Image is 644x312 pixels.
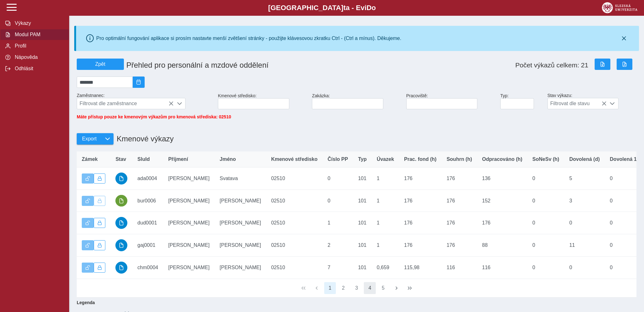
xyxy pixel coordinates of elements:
td: [PERSON_NAME] [215,256,266,279]
span: Odpracováno (h) [482,156,522,162]
h1: Přehled pro personální a mzdové oddělení [124,58,406,72]
td: gaj0001 [132,234,163,257]
button: Uzamknout [94,240,106,250]
b: Legenda [74,298,634,308]
span: SluId [137,156,150,162]
button: 1 [324,282,336,294]
td: 101 [353,256,372,279]
td: 02510 [266,190,323,212]
td: 176 [399,190,441,212]
span: Profil [13,43,64,49]
td: [PERSON_NAME] [163,256,215,279]
button: Výkaz je odemčen. [82,218,94,228]
h1: Kmenové výkazy [114,131,174,146]
button: Výkaz je odemčen. [82,263,94,273]
td: 1 [372,190,399,212]
td: 0,659 [372,256,399,279]
td: 1 [372,212,399,234]
button: schváleno [115,217,127,229]
div: Zakázka: [309,91,403,112]
button: Výkaz je odemčen. [82,173,94,184]
td: 152 [477,190,527,212]
div: Pro optimální fungování aplikace si prosím nastavte menší zvětšení stránky - použijte klávesovou ... [96,36,401,41]
td: Svatava [215,167,266,190]
td: 101 [353,190,372,212]
td: 0 [527,234,564,257]
td: 116 [477,256,527,279]
span: Příjmení [168,156,188,162]
button: Export do PDF [617,59,632,70]
span: Export [82,136,97,142]
td: [PERSON_NAME] [163,167,215,190]
button: podepsáno [115,195,127,207]
div: Stav výkazu: [545,90,639,112]
td: 176 [399,212,441,234]
b: [GEOGRAPHIC_DATA] a - Evi [19,4,625,12]
span: Zámek [82,156,98,162]
td: [PERSON_NAME] [163,190,215,212]
td: 02510 [266,234,323,257]
span: Prac. fond (h) [404,156,436,162]
td: 2 [323,234,353,257]
span: o [372,4,376,12]
span: t [343,4,346,12]
div: Typ: [498,91,545,112]
td: 176 [477,212,527,234]
button: Export [77,133,102,145]
td: 02510 [266,256,323,279]
td: 176 [441,234,477,257]
button: Uzamknout [94,218,106,228]
td: chm0004 [132,256,163,279]
td: 5 [564,167,605,190]
td: 176 [399,167,441,190]
td: 0 [564,256,605,279]
td: 115,98 [399,256,441,279]
td: 176 [441,167,477,190]
td: [PERSON_NAME] [215,234,266,257]
td: 02510 [266,167,323,190]
td: dud0001 [132,212,163,234]
td: 0 [323,190,353,212]
td: 1 [372,234,399,257]
td: [PERSON_NAME] [163,212,215,234]
td: bur0006 [132,190,163,212]
button: Uzamknout lze pouze výkaz, který je podepsán a schválen. [94,196,106,206]
img: logo_web_su.png [602,2,637,13]
td: 0 [527,190,564,212]
td: 116 [441,256,477,279]
span: Filtrovat dle zaměstnance [77,98,174,109]
span: SoNeSv (h) [532,156,559,162]
td: 3 [564,190,605,212]
td: 176 [399,234,441,257]
td: [PERSON_NAME] [215,212,266,234]
button: Uzamknout [94,263,106,273]
td: 1 [323,212,353,234]
span: Úvazek [377,156,394,162]
div: Kmenové středisko: [215,91,309,112]
span: Kmenové středisko [271,156,318,162]
span: Máte přístup pouze ke kmenovým výkazům pro kmenová střediska: 02510 [77,114,231,119]
td: [PERSON_NAME] [215,190,266,212]
td: 101 [353,212,372,234]
td: 1 [372,167,399,190]
button: 2025/09 [133,77,145,88]
span: Jméno [220,156,236,162]
button: 2 [337,282,349,294]
td: 0 [527,212,564,234]
td: 02510 [266,212,323,234]
td: 176 [441,212,477,234]
span: Stav [115,156,126,162]
button: Výkaz je odemčen. [82,196,94,206]
span: D [366,4,371,12]
td: 136 [477,167,527,190]
button: schváleno [115,262,127,274]
td: 0 [527,167,564,190]
span: Výkazy [13,20,64,26]
span: Souhrn (h) [447,156,472,162]
span: Číslo PP [328,156,348,162]
button: 4 [364,282,376,294]
span: Typ [358,156,367,162]
td: 7 [323,256,353,279]
button: Uzamknout [94,173,106,184]
td: ada0004 [132,167,163,190]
